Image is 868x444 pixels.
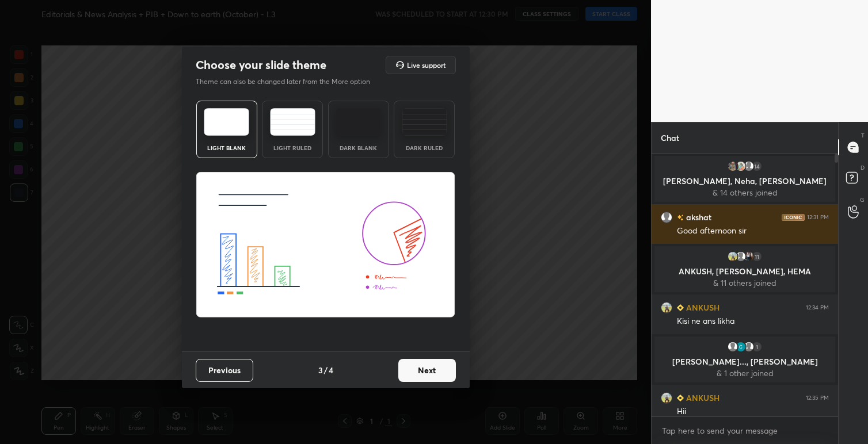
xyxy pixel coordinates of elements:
[336,145,382,151] div: Dark Blank
[661,369,828,378] p: & 1 other joined
[806,304,829,311] div: 12:34 PM
[269,145,315,151] div: Light Ruled
[727,160,738,172] img: 9b58bb4d11924d3b9d99be3db1e2b193.jpg
[196,359,253,382] button: Previous
[407,62,446,68] h5: Live support
[661,357,828,366] p: [PERSON_NAME]..., [PERSON_NAME]
[196,172,455,318] img: lightThemeBanner.fbc32fad.svg
[735,160,747,172] img: 3
[751,341,763,353] div: 1
[196,76,382,87] p: Theme can also be changed later from the More option
[661,302,672,313] img: 08d9d74c70774745b869cab9afee0dd3.jpg
[727,341,738,353] img: default.png
[324,364,328,376] h4: /
[751,160,763,172] div: 14
[677,304,684,311] img: Learner_Badge_beginner_1_8b307cf2a0.svg
[727,251,738,262] img: 08d9d74c70774745b869cab9afee0dd3.jpg
[196,58,326,72] h2: Choose your slide theme
[329,364,333,376] h4: 4
[861,163,865,172] p: D
[652,123,688,153] p: Chat
[318,364,323,376] h4: 3
[684,211,711,223] h6: akshat
[336,108,381,136] img: darkTheme.f0cc69e5.svg
[751,251,763,262] div: 11
[677,215,684,221] img: no-rating-badge.077c3623.svg
[782,214,805,221] img: iconic-dark.1390631f.png
[807,214,829,221] div: 12:31 PM
[677,225,829,237] div: Good afternoon sir
[661,278,828,288] p: & 11 others joined
[861,131,865,140] p: T
[270,108,315,136] img: lightRuledTheme.5fabf969.svg
[735,251,747,262] img: default.png
[677,395,684,401] img: Learner_Badge_beginner_1_8b307cf2a0.svg
[677,316,829,327] div: Kisi ne ans likha
[735,341,747,353] img: 3
[661,267,828,276] p: ANKUSH, [PERSON_NAME], HEMA
[743,341,755,353] img: default.png
[652,154,838,416] div: grid
[661,212,672,223] img: default.png
[684,301,719,313] h6: ANKUSH
[684,392,719,404] h6: ANKUSH
[398,359,456,382] button: Next
[401,145,447,151] div: Dark Ruled
[661,177,828,186] p: [PERSON_NAME], Neha, [PERSON_NAME]
[661,188,828,197] p: & 14 others joined
[743,251,755,262] img: 8a933da7611041f998f0bea75cabbf91.jpg
[204,108,249,136] img: lightTheme.e5ed3b09.svg
[661,392,672,404] img: 08d9d74c70774745b869cab9afee0dd3.jpg
[204,145,250,151] div: Light Blank
[860,196,865,204] p: G
[677,406,829,418] div: Hii
[402,108,447,136] img: darkRuledTheme.de295e13.svg
[743,160,755,172] img: default.png
[806,395,829,401] div: 12:35 PM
